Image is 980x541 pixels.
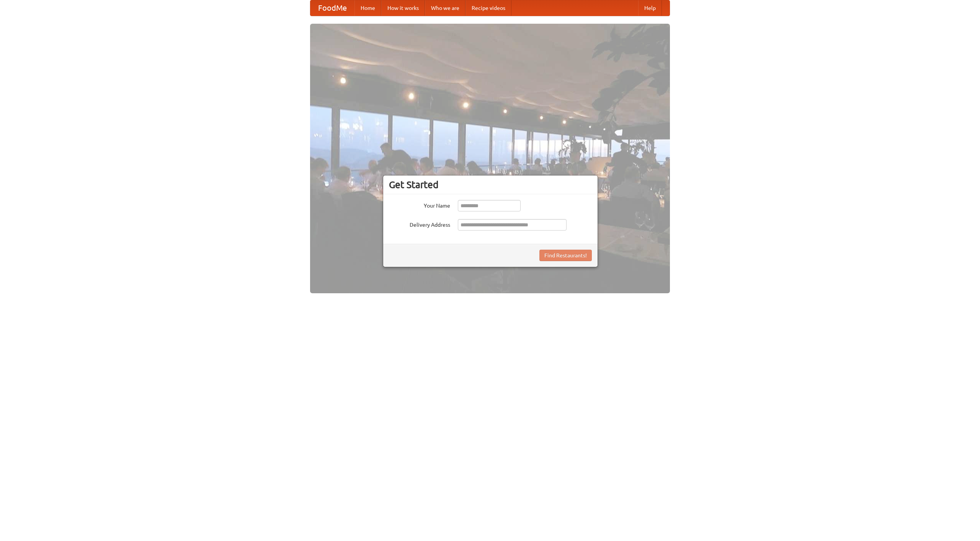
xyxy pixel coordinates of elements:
a: Help [638,0,662,16]
a: How it works [381,0,425,16]
button: Find Restaurants! [539,250,592,261]
a: Who we are [425,0,465,16]
a: Home [354,0,381,16]
a: Recipe videos [465,0,511,16]
a: FoodMe [310,0,354,16]
label: Delivery Address [389,219,450,229]
h3: Get Started [389,179,592,190]
label: Your Name [389,200,450,210]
